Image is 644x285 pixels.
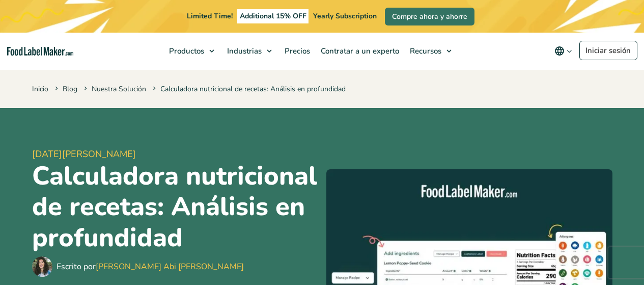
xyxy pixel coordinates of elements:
a: Inicio [32,84,48,94]
a: Nuestra Solución [92,84,146,94]
span: [DATE][PERSON_NAME] [32,147,318,161]
span: Yearly Subscription [313,11,377,21]
span: Productos [166,46,205,56]
a: Productos [164,33,219,69]
a: Contratar a un experto [316,33,402,69]
span: Precios [282,46,311,56]
span: Calculadora nutricional de recetas: Análisis en profundidad [151,84,346,94]
a: Precios [279,33,313,69]
h1: Calculadora nutricional de recetas: Análisis en profundidad [32,161,318,254]
a: Blog [63,84,77,94]
a: Recursos [405,33,457,69]
a: Industrias [222,33,277,69]
a: Compre ahora y ahorre [385,8,474,25]
span: Industrias [224,46,263,56]
a: [PERSON_NAME] Abi [PERSON_NAME] [96,261,244,272]
span: Recursos [407,46,442,56]
span: Contratar a un experto [318,46,400,56]
span: Limited Time! [187,11,233,21]
span: Additional 15% OFF [237,9,309,23]
img: Maria Abi Hanna - Etiquetadora de alimentos [32,256,52,277]
a: Iniciar sesión [579,41,637,60]
div: Escrito por [57,261,244,273]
